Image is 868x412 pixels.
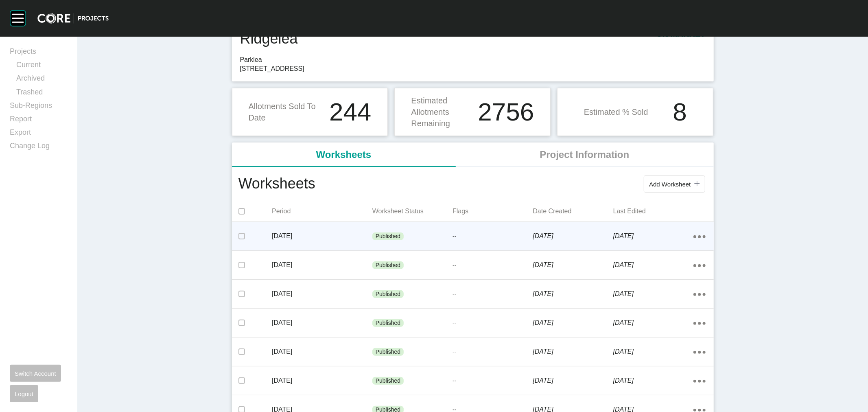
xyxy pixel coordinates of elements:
p: Last Edited [613,207,693,216]
p: Published [376,290,401,298]
p: [DATE] [613,232,693,241]
p: [DATE] [613,261,693,270]
span: Logout [15,390,33,397]
p: [DATE] [272,261,372,270]
a: Change Log [10,141,68,154]
a: Projects [10,46,68,60]
p: -- [453,261,533,270]
p: [DATE] [533,232,613,241]
p: [DATE] [613,289,693,298]
button: Logout [10,385,38,402]
p: [DATE] [272,376,372,385]
p: -- [453,348,533,356]
a: Trashed [16,87,68,101]
p: -- [453,319,533,327]
p: [DATE] [533,261,613,270]
h1: Ridgelea [240,28,298,49]
p: -- [453,290,533,298]
p: [DATE] [613,376,693,385]
h1: 2756 [478,99,534,125]
p: Published [376,232,401,241]
h1: 8 [673,99,687,125]
p: [DATE] [272,232,372,241]
button: Add Worksheet [644,175,705,193]
span: Parklea [240,55,706,64]
a: Sub-Regions [10,101,68,114]
p: [DATE] [533,318,613,327]
p: Worksheet Status [372,207,453,216]
h1: Worksheets [238,173,315,195]
p: Published [376,348,401,356]
a: Archived [16,73,68,87]
p: [DATE] [272,289,372,298]
p: -- [453,232,533,241]
h1: 244 [329,99,371,125]
p: Date Created [533,207,613,216]
p: Flags [453,207,533,216]
span: Switch Account [15,370,56,377]
span: [STREET_ADDRESS] [240,64,706,73]
p: [DATE] [613,318,693,327]
p: -- [453,377,533,385]
p: [DATE] [272,318,372,327]
span: Add Worksheet [649,181,691,188]
p: Published [376,261,401,270]
p: Published [376,377,401,385]
p: Published [376,319,401,327]
p: on market [656,28,705,49]
a: Report [10,114,68,127]
p: [DATE] [533,289,613,298]
li: Worksheets [232,142,456,167]
button: Switch Account [10,365,61,382]
p: Allotments Sold To Date [249,101,325,123]
p: Period [272,207,372,216]
p: [DATE] [613,347,693,356]
p: [DATE] [272,347,372,356]
img: core-logo-dark.3138cae2.png [37,13,109,24]
p: Estimated % Sold [584,106,648,118]
p: Estimated Allotments Remaining [411,95,473,129]
p: [DATE] [533,347,613,356]
a: Export [10,127,68,141]
p: [DATE] [533,376,613,385]
a: Current [16,60,68,73]
li: Project Information [455,142,713,167]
